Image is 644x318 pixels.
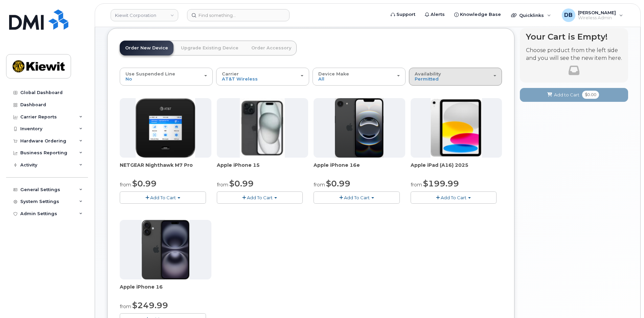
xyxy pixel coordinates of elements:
[176,41,244,55] a: Upgrade Existing Device
[450,8,506,21] a: Knowledge Base
[150,195,176,200] span: Add To Cart
[335,98,384,158] img: iphone16e.png
[120,191,206,203] button: Add To Cart
[313,68,406,85] button: Device Make All
[120,182,131,188] small: from
[582,91,599,99] span: $0.00
[431,98,482,158] img: iPad_A16.PNG
[564,11,573,19] span: DB
[554,92,579,98] span: Add to Cart
[411,191,497,203] button: Add To Cart
[520,88,628,102] button: Add to Cart $0.00
[326,179,350,188] span: $0.99
[187,9,290,21] input: Find something...
[222,71,239,76] span: Carrier
[615,289,639,313] iframe: Messenger Launcher
[120,41,174,55] a: Order New Device
[217,162,308,175] div: Apple iPhone 15
[506,8,556,22] div: Quicklinks
[318,76,324,82] span: All
[411,182,422,188] small: from
[578,15,616,21] span: Wireless Admin
[431,11,445,18] span: Alerts
[120,68,213,85] button: Use Suspended Line No
[415,76,439,82] span: Permitted
[136,98,195,158] img: nighthawk_m7_pro.png
[246,41,297,55] a: Order Accessory
[526,32,622,41] h4: Your Cart is Empty!
[247,195,273,200] span: Add To Cart
[314,191,400,203] button: Add To Cart
[344,195,370,200] span: Add To Cart
[423,179,459,188] span: $199.99
[120,283,211,297] div: Apple iPhone 16
[120,303,131,310] small: from
[415,71,441,76] span: Availability
[217,182,228,188] small: from
[411,162,502,175] div: Apple iPad (A16) 2025
[222,76,258,82] span: AT&T Wireless
[240,98,285,158] img: iphone15.jpg
[314,182,325,188] small: from
[526,47,622,62] p: Choose product from the left side and you will see the new item here.
[125,71,175,76] span: Use Suspended Line
[314,162,405,175] div: Apple iPhone 16e
[460,11,501,18] span: Knowledge Base
[132,179,157,188] span: $0.99
[217,191,303,203] button: Add To Cart
[420,8,450,21] a: Alerts
[396,11,415,18] span: Support
[132,300,168,310] span: $249.99
[229,179,254,188] span: $0.99
[578,10,616,15] span: [PERSON_NAME]
[409,68,502,85] button: Availability Permitted
[441,195,466,200] span: Add To Cart
[125,76,132,82] span: No
[519,13,544,18] span: Quicklinks
[142,220,189,279] img: iphone_16_plus.png
[111,9,178,21] a: Kiewit Corporation
[216,68,309,85] button: Carrier AT&T Wireless
[557,8,628,22] div: Daniel Buffington
[318,71,349,76] span: Device Make
[120,162,211,175] div: NETGEAR Nighthawk M7 Pro
[386,8,420,21] a: Support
